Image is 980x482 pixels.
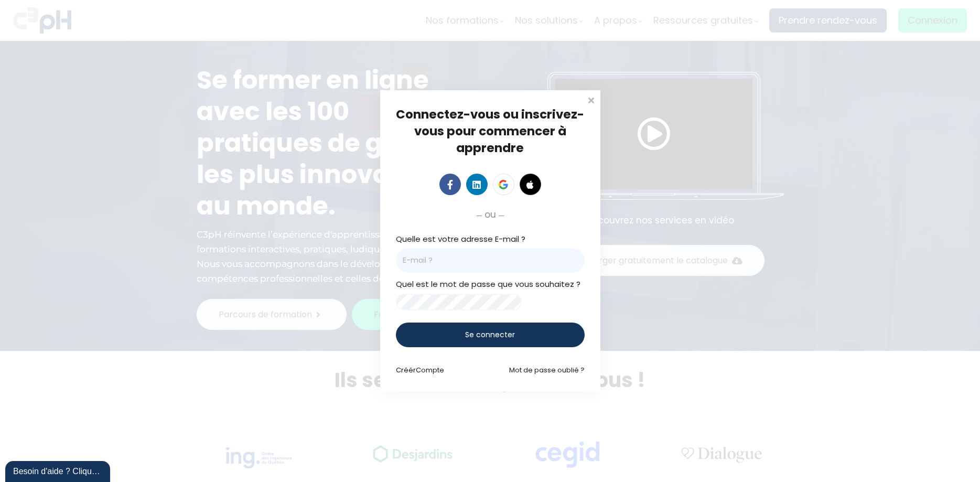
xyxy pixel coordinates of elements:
span: Se connecter [465,329,515,340]
span: Connectez-vous ou inscrivez-vous pour commencer à apprendre [396,106,584,156]
a: Mot de passe oublié ? [509,365,585,375]
span: Compte [416,365,444,375]
span: ou [484,207,496,222]
a: CréérCompte [396,365,444,375]
iframe: chat widget [5,459,112,482]
input: E-mail ? [396,248,585,273]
